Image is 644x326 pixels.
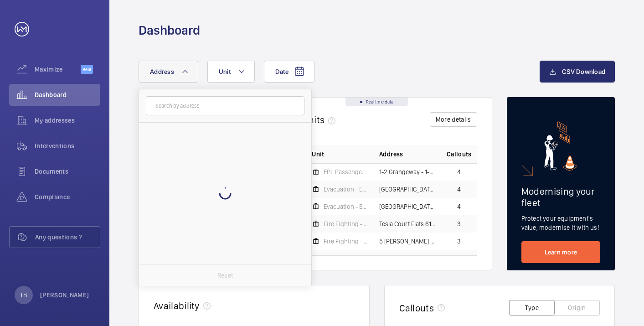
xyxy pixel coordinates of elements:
[150,68,174,75] span: Address
[217,271,233,280] p: Reset
[521,214,600,232] p: Protect your equipment's value, modernise it with us!
[379,221,436,227] span: Tesla Court Flats 61-84 - High Risk Building - Tesla Court Flats 61-84
[379,203,436,210] span: [GEOGRAPHIC_DATA] C Flats 45-101 - High Risk Building - [GEOGRAPHIC_DATA] 45-101
[324,186,368,192] span: Evacuation - EPL No 4 Flats 45-101 R/h
[399,302,434,314] h2: Callouts
[35,192,100,202] span: Compliance
[324,238,368,244] span: Fire Fighting - EPL Passenger Lift
[154,300,200,311] h2: Availability
[457,169,461,175] span: 4
[219,68,231,75] span: Unit
[554,300,600,316] button: Origin
[264,61,314,83] button: Date
[35,233,100,242] span: Any questions ?
[379,186,436,192] span: [GEOGRAPHIC_DATA] C Flats 45-101 - High Risk Building - [GEOGRAPHIC_DATA] 45-101
[139,22,200,39] h1: Dashboard
[457,238,461,244] span: 3
[324,221,368,227] span: Fire Fighting - Tesla 61-84 schn euro
[35,90,100,99] span: Dashboard
[275,68,289,75] span: Date
[521,186,600,208] h2: Modernising your fleet
[40,290,89,300] p: [PERSON_NAME]
[81,65,93,74] span: Beta
[20,290,27,300] p: TB
[379,150,403,159] span: Address
[35,65,81,74] span: Maximize
[509,300,555,316] button: Type
[139,61,198,83] button: Address
[540,61,615,83] button: CSV Download
[544,121,577,171] img: marketing-card.svg
[207,61,255,83] button: Unit
[312,150,324,159] span: Unit
[379,169,436,175] span: 1-2 Grangeway - 1-2 [GEOGRAPHIC_DATA]
[35,167,100,176] span: Documents
[447,150,472,159] span: Callouts
[457,203,461,210] span: 4
[379,238,436,244] span: 5 [PERSON_NAME] House - High Risk Building - [GEOGRAPHIC_DATA][PERSON_NAME]
[562,68,605,75] span: CSV Download
[457,221,461,227] span: 3
[521,241,600,263] a: Learn more
[345,98,408,106] div: Real time data
[303,114,340,125] span: units
[430,112,477,127] button: More details
[146,96,304,115] input: Search by address
[324,169,368,175] span: EPL Passenger Lift
[35,141,100,150] span: Interventions
[457,186,461,192] span: 4
[35,116,100,125] span: My addresses
[324,203,368,210] span: Evacuation - EPL No 3 Flats 45-101 L/h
